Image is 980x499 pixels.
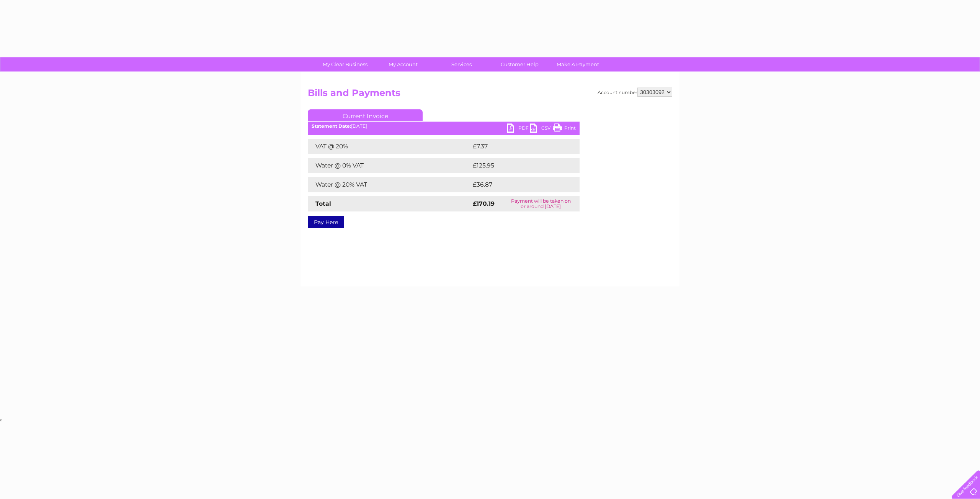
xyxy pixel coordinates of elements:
a: Services [430,57,493,72]
div: Account number [598,88,672,97]
strong: Total [315,200,331,207]
td: £7.37 [471,139,561,154]
a: Current Invoice [308,109,423,121]
td: Water @ 0% VAT [308,158,471,173]
b: Statement Date: [312,123,351,129]
a: Make A Payment [546,57,609,72]
td: £125.95 [471,158,565,173]
a: Print [553,124,576,135]
a: My Clear Business [314,57,377,72]
a: Customer Help [488,57,551,72]
a: PDF [507,124,530,135]
h2: Bills and Payments [308,88,672,102]
td: VAT @ 20% [308,139,471,154]
a: My Account [372,57,435,72]
td: Water @ 20% VAT [308,177,471,192]
td: Payment will be taken on or around [DATE] [502,196,580,211]
strong: £170.19 [473,200,495,207]
td: £36.87 [471,177,564,192]
a: CSV [530,124,553,135]
a: Pay Here [308,216,344,228]
div: [DATE] [308,124,580,129]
